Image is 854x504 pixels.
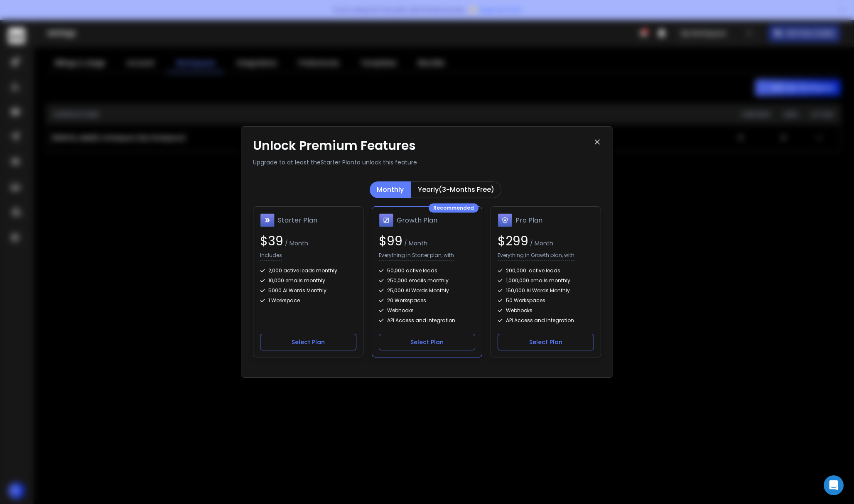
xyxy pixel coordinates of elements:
button: Select Plan [379,334,475,350]
div: 1,000,000 emails monthly [498,277,594,284]
img: Starter Plan icon [260,213,275,228]
div: 10,000 emails monthly [260,277,356,284]
span: $ 299 [498,232,528,250]
div: 20 Workspaces [379,297,475,304]
div: 2,000 active leads monthly [260,267,356,274]
div: Open Intercom Messenger [824,475,844,495]
img: Growth Plan icon [379,213,393,228]
div: 250,000 emails monthly [379,277,475,284]
span: $ 39 [260,232,283,250]
h1: Unlock Premium Features [253,138,594,153]
div: Webhooks [498,307,594,314]
span: / Month [402,239,427,247]
span: / Month [283,239,308,247]
div: API Access and Integration [379,317,475,324]
button: Select Plan [260,334,356,350]
h1: Pro Plan [515,215,542,225]
button: Yearly(3-Months Free) [411,181,501,198]
div: Webhooks [379,307,475,314]
div: 200,000 active leads [498,267,594,274]
h1: Growth Plan [397,215,437,225]
p: Includes [260,252,282,261]
span: / Month [528,239,553,247]
button: Monthly [370,181,411,198]
div: API Access and Integration [498,317,594,324]
div: Recommended [429,203,479,213]
div: 50 Workspaces [498,297,594,304]
p: Upgrade to at least the Starter Plan to unlock this feature [253,158,594,166]
div: 50,000 active leads [379,267,475,274]
p: Everything in Growth plan, with [498,252,574,261]
img: Pro Plan icon [498,213,512,228]
span: $ 99 [379,232,402,250]
div: 1 Workspace [260,297,356,304]
h1: Starter Plan [278,215,317,225]
p: Everything in Starter plan, with [379,252,454,261]
div: 5000 AI Words Monthly [260,287,356,294]
button: Select Plan [498,334,594,350]
div: 25,000 AI Words Monthly [379,287,475,294]
div: 150,000 AI Words Monthly [498,287,594,294]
